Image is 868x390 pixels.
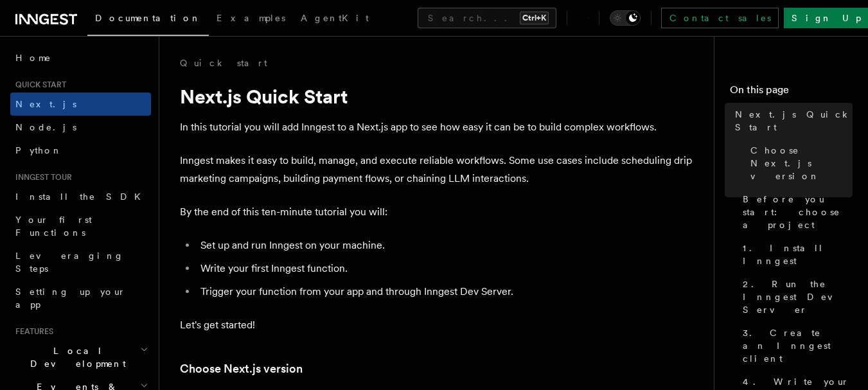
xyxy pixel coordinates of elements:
span: 2. Run the Inngest Dev Server [743,278,853,316]
a: Python [10,139,151,162]
p: Let's get started! [180,316,694,334]
span: Examples [217,13,285,23]
button: Toggle dark mode [610,10,641,26]
span: Next.js Quick Start [735,108,853,134]
a: Choose Next.js version [180,360,303,378]
span: 3. Create an Inngest client [743,326,853,365]
span: Inngest tour [10,172,72,182]
span: Leveraging Steps [15,251,124,274]
p: By the end of this ten-minute tutorial you will: [180,203,694,221]
button: Local Development [10,339,151,375]
a: 1. Install Inngest [738,236,853,272]
span: Setting up your app [15,287,126,310]
a: 2. Run the Inngest Dev Server [738,272,853,321]
span: Before you start: choose a project [743,193,853,231]
span: Install the SDK [15,191,148,202]
span: Your first Functions [15,215,92,238]
a: Choose Next.js version [745,139,853,188]
span: Python [15,145,62,155]
span: Choose Next.js version [750,144,853,182]
span: Documentation [95,13,201,23]
a: Install the SDK [10,185,151,208]
li: Write your first Inngest function. [197,260,694,278]
span: Quick start [10,80,66,90]
a: Contact sales [661,8,779,28]
span: Features [10,326,53,337]
a: Home [10,46,151,69]
a: AgentKit [293,4,376,35]
a: Before you start: choose a project [738,188,853,236]
h4: On this page [730,82,853,103]
a: Next.js [10,93,151,116]
span: Next.js [15,99,76,109]
span: Node.js [15,122,76,132]
a: Quick start [180,57,267,69]
a: 3. Create an Inngest client [738,321,853,370]
span: Local Development [10,344,140,370]
h1: Next.js Quick Start [180,85,694,108]
a: Documentation [87,4,209,36]
a: Next.js Quick Start [730,103,853,139]
button: Search...Ctrl+K [418,8,556,28]
span: Home [15,51,51,64]
p: In this tutorial you will add Inngest to a Next.js app to see how easy it can be to build complex... [180,118,694,136]
p: Inngest makes it easy to build, manage, and execute reliable workflows. Some use cases include sc... [180,152,694,188]
a: Node.js [10,116,151,139]
a: Setting up your app [10,280,151,316]
kbd: Ctrl+K [520,12,549,24]
a: Your first Functions [10,208,151,244]
li: Set up and run Inngest on your machine. [197,236,694,254]
a: Leveraging Steps [10,244,151,280]
span: AgentKit [301,13,369,23]
span: 1. Install Inngest [743,242,853,267]
a: Examples [209,4,293,35]
li: Trigger your function from your app and through Inngest Dev Server. [197,283,694,301]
